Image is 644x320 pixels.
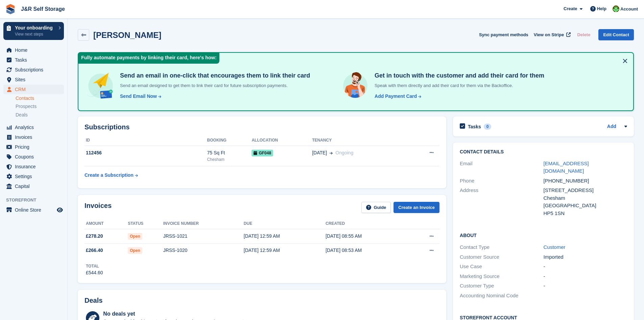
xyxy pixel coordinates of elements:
[163,218,244,229] th: Invoice number
[207,149,252,156] div: 75 Sq Ft
[460,273,543,280] div: Marketing Source
[375,93,417,100] div: Add Payment Card
[484,124,492,130] div: 0
[15,182,55,191] span: Capital
[15,25,55,30] p: Your onboarding
[3,142,64,152] a: menu
[460,292,543,300] div: Accounting Nominal Code
[544,187,627,194] div: [STREET_ADDRESS]
[460,263,543,271] div: Use Case
[86,247,103,254] span: £266.40
[15,65,55,74] span: Subscriptions
[544,161,589,174] a: [EMAIL_ADDRESS][DOMAIN_NAME]
[460,149,627,155] h2: Contact Details
[460,243,543,251] div: Contact Type
[85,135,207,146] th: ID
[86,269,103,276] div: £544.60
[15,85,55,94] span: CRM
[3,22,64,40] a: Your onboarding View next steps
[460,253,543,261] div: Customer Source
[252,150,273,156] span: GF048
[117,82,310,89] p: Send an email designed to get them to link their card for future subscription payments.
[597,5,606,12] span: Help
[128,233,142,240] span: Open
[16,103,64,110] a: Prospects
[598,29,634,40] a: Edit Contact
[6,197,67,204] span: Storefront
[544,177,627,185] div: [PHONE_NUMBER]
[244,218,326,229] th: Due
[531,29,572,40] a: View on Stripe
[544,244,566,250] a: Customer
[3,205,64,215] a: menu
[460,232,627,238] h2: About
[372,72,544,80] h4: Get in touch with the customer and add their card for them
[15,45,55,55] span: Home
[244,247,326,254] div: [DATE] 12:59 AM
[15,31,55,37] p: View next steps
[544,282,627,290] div: -
[544,273,627,280] div: -
[16,95,64,102] a: Contacts
[326,233,407,240] div: [DATE] 08:55 AM
[574,29,593,40] button: Delete
[15,132,55,142] span: Invoices
[163,247,244,254] div: JRSS-1020
[93,30,161,40] h2: [PERSON_NAME]
[3,55,64,65] a: menu
[87,72,115,100] img: send-email-b5881ef4c8f827a638e46e229e590028c7e36e3a6c99d2365469aff88783de13.svg
[460,282,543,290] div: Customer Type
[544,202,627,210] div: [GEOGRAPHIC_DATA]
[460,177,543,185] div: Phone
[564,5,577,12] span: Create
[85,123,439,131] h2: Subscriptions
[15,123,55,132] span: Analytics
[544,210,627,217] div: HP5 1SN
[5,4,16,14] img: stora-icon-8386f47178a22dfd0bd8f6a31ec36ba5ce8667c1dd55bd0f319d3a0aa187defe.svg
[312,149,327,156] span: [DATE]
[534,31,564,38] span: View on Stripe
[460,160,543,175] div: Email
[16,112,28,118] span: Deals
[3,45,64,55] a: menu
[326,218,407,229] th: Created
[335,150,353,155] span: Ongoing
[372,93,422,100] a: Add Payment Card
[86,233,103,240] span: £278.20
[252,135,312,146] th: Allocation
[15,172,55,181] span: Settings
[128,247,142,254] span: Open
[244,233,326,240] div: [DATE] 12:59 AM
[85,297,102,304] h2: Deals
[361,202,391,213] a: Guide
[103,310,245,318] div: No deals yet
[15,205,55,215] span: Online Store
[3,123,64,132] a: menu
[117,72,310,80] h4: Send an email in one-click that encourages them to link their card
[620,6,638,13] span: Account
[479,29,528,40] button: Sync payment methods
[85,202,112,213] h2: Invoices
[15,152,55,162] span: Coupons
[85,169,138,182] a: Create a Subscription
[128,218,163,229] th: Status
[86,263,103,269] div: Total
[163,233,244,240] div: JRSS-1021
[207,156,252,163] div: Chesham
[16,103,37,110] span: Prospects
[85,218,128,229] th: Amount
[312,135,407,146] th: Tenancy
[3,75,64,84] a: menu
[468,124,481,130] h2: Tasks
[120,93,157,100] div: Send Email Now
[3,65,64,74] a: menu
[3,85,64,94] a: menu
[3,162,64,171] a: menu
[16,111,64,119] a: Deals
[3,152,64,162] a: menu
[3,172,64,181] a: menu
[15,55,55,65] span: Tasks
[85,172,134,179] div: Create a Subscription
[544,263,627,271] div: -
[393,202,439,213] a: Create an Invoice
